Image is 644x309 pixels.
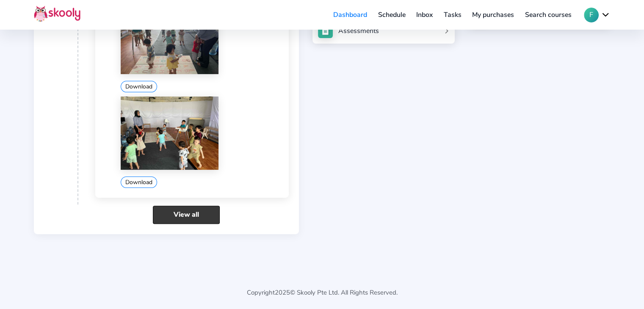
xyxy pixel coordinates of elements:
a: Assessments [318,23,449,38]
img: 202412070841063750924647068475104802108682963943202509220314073589286815549289.jpg [121,1,218,74]
button: Download [121,81,157,92]
img: 202412070841063750924647068475104802108682963943202509220314102957888129716605.jpg [121,97,218,170]
a: Tasks [438,8,467,22]
a: Schedule [373,8,411,22]
a: Dashboard [328,8,373,22]
div: Assessments [338,26,379,36]
span: 2025 [275,288,290,297]
a: Inbox [411,8,438,22]
img: Skooly [34,6,80,22]
a: Search courses [520,8,577,22]
img: assessments.jpg [318,23,333,38]
button: Download [121,177,157,188]
a: View all [153,206,220,224]
button: Fchevron down outline [584,8,610,22]
a: My purchases [467,8,520,22]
